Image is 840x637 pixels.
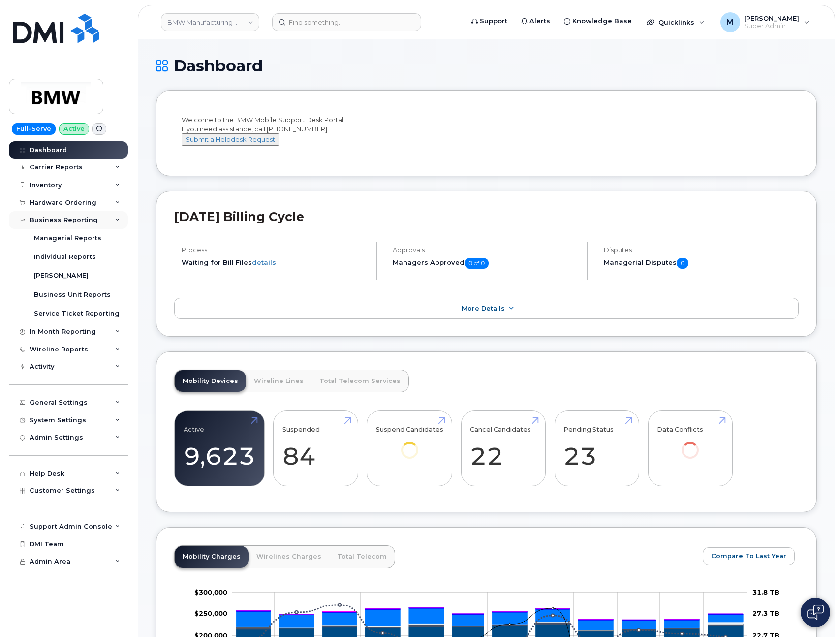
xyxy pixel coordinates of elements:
[182,258,368,267] li: Waiting for Bill Files
[194,610,227,618] tspan: $250,000
[182,135,279,143] a: Submit a Helpdesk Request
[604,258,799,269] h5: Managerial Disputes
[182,246,368,254] h4: Process
[711,551,786,561] span: Compare To Last Year
[194,588,227,596] g: $0
[657,416,723,473] a: Data Conflicts
[311,370,408,392] a: Total Telecom Services
[175,546,249,568] a: Mobility Charges
[194,588,227,596] tspan: $300,000
[393,258,579,269] h5: Managers Approved
[563,416,630,481] a: Pending Status 23
[807,605,824,620] img: Open chat
[752,588,779,596] tspan: 31.8 TB
[282,416,349,481] a: Suspended 84
[470,416,536,481] a: Cancel Candidates 22
[465,258,489,269] span: 0 of 0
[184,416,255,481] a: Active 9,623
[156,57,817,74] h1: Dashboard
[393,246,579,254] h4: Approvals
[252,258,276,266] a: details
[703,547,795,565] button: Compare To Last Year
[246,370,311,392] a: Wireline Lines
[175,370,246,392] a: Mobility Devices
[677,258,688,269] span: 0
[752,610,779,618] tspan: 27.3 TB
[329,546,395,568] a: Total Telecom
[174,209,799,224] h2: [DATE] Billing Cycle
[194,610,227,618] g: $0
[249,546,329,568] a: Wirelines Charges
[237,608,744,630] g: Features
[462,305,505,312] span: More Details
[182,115,791,155] div: Welcome to the BMW Mobile Support Desk Portal If you need assistance, call [PHONE_NUMBER].
[376,416,443,473] a: Suspend Candidates
[182,133,279,146] button: Submit a Helpdesk Request
[604,246,799,254] h4: Disputes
